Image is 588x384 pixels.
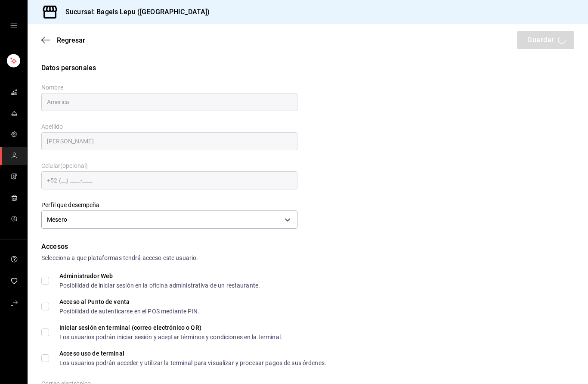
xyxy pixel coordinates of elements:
[59,360,326,366] div: Los usuarios podrán acceder y utilizar la terminal para visualizar y procesar pagos de sus órdenes.
[59,325,282,331] div: Iniciar sesión en terminal (correo electrónico o QR)
[59,334,282,340] div: Los usuarios podrán iniciar sesión y aceptar términos y condiciones en la terminal.
[41,84,297,90] label: Nombre
[41,211,297,229] div: Mesero
[59,282,260,288] div: Posibilidad de iniciar sesión en la oficina administrativa de un restaurante.
[59,308,200,314] div: Posibilidad de autenticarse en el POS mediante PIN.
[41,254,574,263] div: Selecciona a que plataformas tendrá acceso este usuario.
[59,273,260,279] div: Administrador Web
[57,36,85,44] span: Regresar
[41,63,574,73] div: Datos personales
[41,163,297,169] label: Celular
[60,162,88,169] span: (opcional)
[59,350,326,356] div: Acceso uso de terminal
[59,7,210,17] h3: Sucursal: Bagels Lepu ([GEOGRAPHIC_DATA])
[41,36,85,44] button: Regresar
[10,22,17,29] button: open drawer
[41,124,297,130] label: Apellido
[59,299,200,305] div: Acceso al Punto de venta
[41,242,574,252] div: Accesos
[41,202,297,208] label: Perfil que desempeña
